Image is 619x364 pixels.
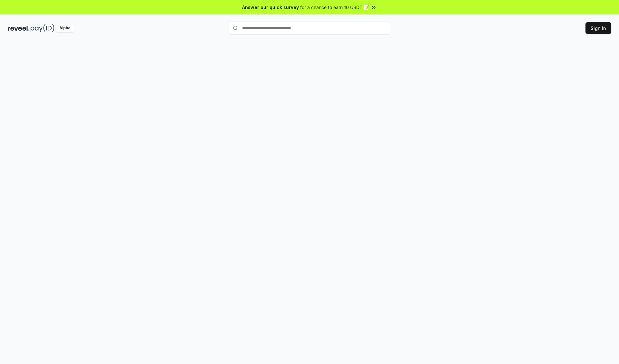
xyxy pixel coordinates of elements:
span: for a chance to earn 10 USDT 📝 [300,4,369,11]
img: pay_id [31,24,54,32]
img: reveel_dark [8,24,29,32]
div: Alpha [56,24,74,32]
span: Answer our quick survey [242,4,299,11]
button: Sign In [585,22,611,34]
